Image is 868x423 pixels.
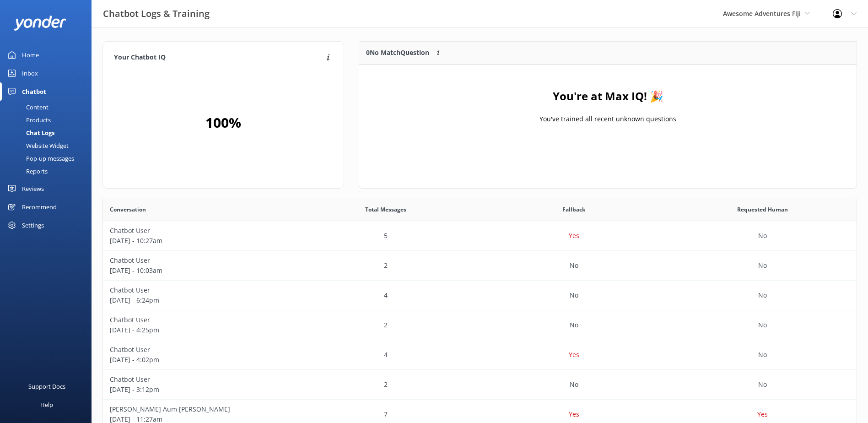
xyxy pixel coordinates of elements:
[570,260,578,271] p: No
[110,385,285,395] p: [DATE] - 3:12pm
[758,350,767,360] p: No
[5,126,54,139] div: Chat Logs
[110,374,285,385] p: Chatbot User
[384,350,388,360] p: 4
[110,266,285,276] p: [DATE] - 10:03am
[103,251,857,281] div: row
[110,285,285,295] p: Chatbot User
[110,315,285,325] p: Chatbot User
[110,205,146,214] span: Conversation
[22,216,44,234] div: Settings
[570,290,578,300] p: No
[5,101,49,114] div: Content
[110,236,285,246] p: [DATE] - 10:27am
[758,320,767,330] p: No
[103,310,857,340] div: row
[103,340,857,370] div: row
[384,290,388,300] p: 4
[110,226,285,236] p: Chatbot User
[384,320,388,330] p: 2
[110,355,285,365] p: [DATE] - 4:02pm
[569,231,579,241] p: Yes
[570,380,578,390] p: No
[758,380,767,390] p: No
[5,152,92,165] a: Pop-up messages
[758,231,767,241] p: No
[5,114,92,126] a: Products
[5,165,92,178] a: Reports
[110,325,285,335] p: [DATE] - 4:25pm
[570,320,578,330] p: No
[737,205,788,214] span: Requested Human
[359,65,857,156] div: grid
[205,112,241,134] h2: 100 %
[110,255,285,266] p: Chatbot User
[366,48,429,58] p: 0 No Match Question
[22,46,39,64] div: Home
[22,82,46,101] div: Chatbot
[757,409,768,419] p: Yes
[5,101,92,114] a: Content
[5,114,51,126] div: Products
[539,114,676,124] p: You've trained all recent unknown questions
[40,396,53,414] div: Help
[22,64,38,82] div: Inbox
[562,205,585,214] span: Fallback
[110,404,285,414] p: [PERSON_NAME] Aum [PERSON_NAME]
[110,345,285,355] p: Chatbot User
[569,409,579,419] p: Yes
[103,6,210,21] h3: Chatbot Logs & Training
[723,9,801,18] span: Awesome Adventures Fiji
[14,16,66,31] img: yonder-white-logo.png
[28,377,65,396] div: Support Docs
[384,231,388,241] p: 5
[5,165,48,178] div: Reports
[110,295,285,305] p: [DATE] - 6:24pm
[553,87,663,105] h4: You're at Max IQ! 🎉
[569,350,579,360] p: Yes
[384,380,388,390] p: 2
[5,139,92,152] a: Website Widget
[5,139,69,152] div: Website Widget
[384,409,388,419] p: 7
[22,179,44,198] div: Reviews
[365,205,406,214] span: Total Messages
[103,221,857,251] div: row
[5,152,74,165] div: Pop-up messages
[384,260,388,271] p: 2
[103,281,857,310] div: row
[5,126,92,139] a: Chat Logs
[758,290,767,300] p: No
[758,260,767,271] p: No
[103,370,857,400] div: row
[22,198,57,216] div: Recommend
[114,53,324,63] h4: Your Chatbot IQ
